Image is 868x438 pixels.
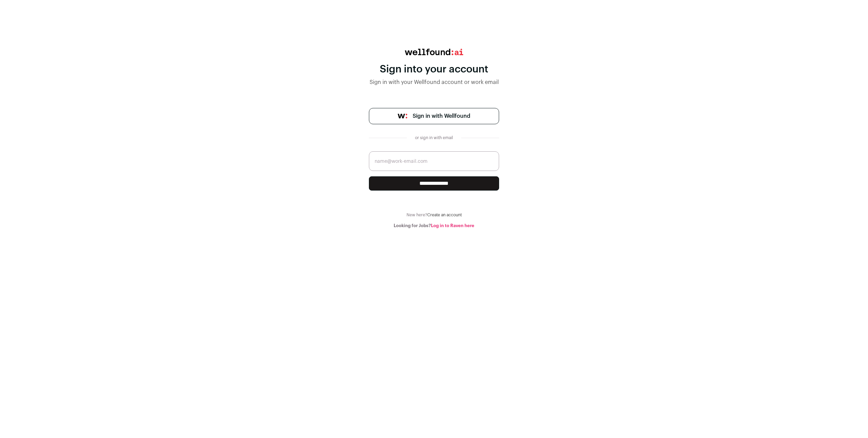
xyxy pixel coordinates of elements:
span: Sign in with Wellfound [413,112,470,120]
img: wellfound-symbol-flush-black-fb3c872781a75f747ccb3a119075da62bfe97bd399995f84a933054e44a575c4.png [398,114,407,118]
input: name@work-email.com [369,151,499,171]
div: or sign in with email [412,135,456,140]
div: New here? [369,212,499,218]
div: Sign in with your Wellfound account or work email [369,78,499,86]
a: Create an account [427,213,462,217]
div: Looking for Jobs? [369,223,499,228]
a: Sign in with Wellfound [369,108,499,124]
div: Sign into your account [369,63,499,75]
a: Log in to Raven here [431,223,474,228]
img: wellfound:ai [405,49,463,55]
